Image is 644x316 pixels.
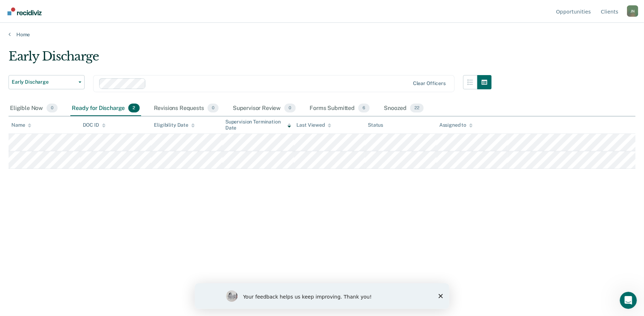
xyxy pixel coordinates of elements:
[7,7,42,15] img: Recidiviz
[627,5,638,17] div: J N
[83,122,106,128] div: DOC ID
[11,122,31,128] div: Name
[368,122,383,128] div: Status
[413,80,446,86] div: Clear officers
[382,101,425,116] div: Snoozed22
[620,292,637,309] iframe: Intercom live chat
[70,101,141,116] div: Ready for Discharge2
[358,104,370,113] span: 6
[154,122,195,128] div: Eligibility Date
[9,75,85,89] button: Early Discharge
[308,101,371,116] div: Forms Submitted6
[128,104,139,113] span: 2
[47,104,58,113] span: 0
[12,79,76,85] span: Early Discharge
[284,104,295,113] span: 0
[152,101,220,116] div: Revisions Requests0
[9,31,635,38] a: Home
[297,122,331,128] div: Last Viewed
[410,104,424,113] span: 22
[627,5,638,17] button: Profile dropdown button
[225,119,291,131] div: Supervision Termination Date
[231,101,297,116] div: Supervisor Review0
[9,49,492,69] div: Early Discharge
[208,104,219,113] span: 0
[195,283,449,309] iframe: Survey by Kim from Recidiviz
[439,122,473,128] div: Assigned to
[9,101,59,116] div: Eligible Now0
